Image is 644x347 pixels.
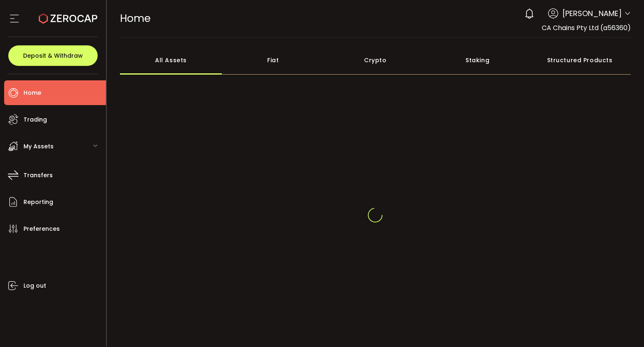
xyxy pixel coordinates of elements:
[120,11,150,26] span: Home
[23,53,83,59] span: Deposit & Withdraw
[24,87,41,99] span: Home
[426,46,529,75] div: Staking
[542,23,631,33] span: CA Chains Pty Ltd (a56360)
[8,45,98,66] button: Deposit & Withdraw
[24,196,53,208] span: Reporting
[24,280,46,292] span: Log out
[24,114,47,126] span: Trading
[24,141,54,152] span: My Assets
[222,46,324,75] div: Fiat
[120,46,222,75] div: All Assets
[562,8,622,19] span: [PERSON_NAME]
[24,223,60,235] span: Preferences
[529,46,631,75] div: Structured Products
[324,46,426,75] div: Crypto
[24,169,53,181] span: Transfers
